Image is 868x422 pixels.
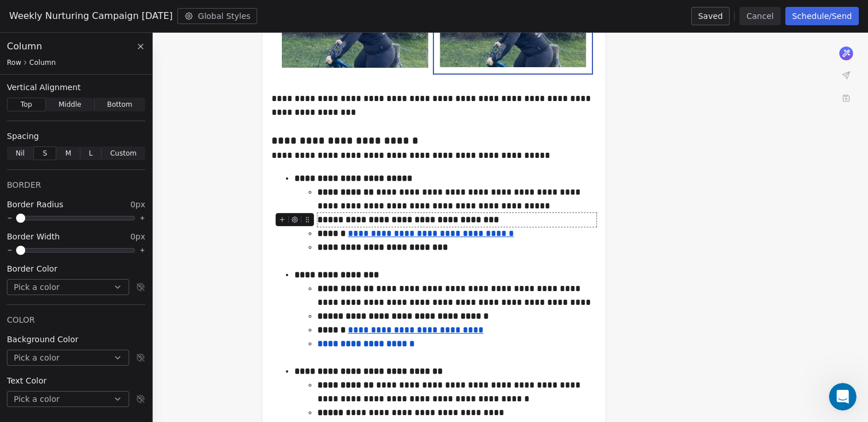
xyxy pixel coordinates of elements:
[110,148,137,158] span: Custom
[7,40,42,53] span: Column
[89,148,93,158] span: L
[41,18,220,122] div: I have tried to change the date and time in the wait time but no email is being send, I don't und...
[7,82,81,93] span: Vertical Alignment
[7,279,129,295] button: Pick a color
[7,350,129,366] button: Pick a color
[691,7,730,25] button: Saved
[15,148,25,158] span: Nil
[7,5,29,26] button: go back
[130,199,145,210] span: 0px
[7,334,79,345] span: Background Color
[56,6,130,14] h1: [PERSON_NAME]
[9,9,173,23] span: Weekly Nurturing Campaign [DATE]
[29,58,56,67] span: Column
[41,122,220,181] div: I have ended up sending the email as a campaign because it had to go. Will I need to do the same ...
[7,58,21,67] span: Row
[7,199,63,210] span: Border Radius
[51,25,211,115] div: I have tried to change the date and time in the wait time but no email is being send, I don't und...
[7,231,60,242] span: Border Width
[130,231,145,242] span: 0px
[7,391,129,407] button: Pick a color
[177,8,258,24] button: Global Styles
[9,191,220,270] div: Harinder says…
[9,191,188,249] div: Hi [PERSON_NAME], could you please share the name of the workflow in question so that I can check...
[200,5,222,26] button: Home
[41,304,220,397] div: I am wondering if it's because I added something to the email that was supposed to be sent this w...
[9,122,220,190] div: Audrey says…
[739,7,780,25] button: Cancel
[65,148,71,158] span: M
[55,334,64,343] button: Upload attachment
[33,6,51,25] img: Profile image for Harinder
[18,251,108,258] div: [PERSON_NAME] • 1h ago
[7,179,145,191] div: BORDER
[18,334,27,343] button: Emoji picker
[829,383,857,411] iframe: Intercom live chat
[7,375,46,386] span: Text Color
[9,304,220,411] div: Audrey says…
[7,130,39,142] span: Spacing
[51,129,211,174] div: I have ended up sending the email as a campaign because it had to go. Will I need to do the same ...
[7,263,57,274] span: Border Color
[59,99,82,110] span: Middle
[9,270,220,304] div: Audrey says…
[7,314,145,326] div: COLOR
[56,14,114,26] p: Active 30m ago
[9,18,220,123] div: Audrey says…
[36,334,45,343] button: Gif picker
[197,330,215,348] button: Send a message…
[107,99,133,110] span: Bottom
[785,7,859,25] button: Schedule/Send
[10,310,220,330] textarea: Message…
[18,198,179,242] div: Hi [PERSON_NAME], could you please share the name of the workflow in question so that I can check...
